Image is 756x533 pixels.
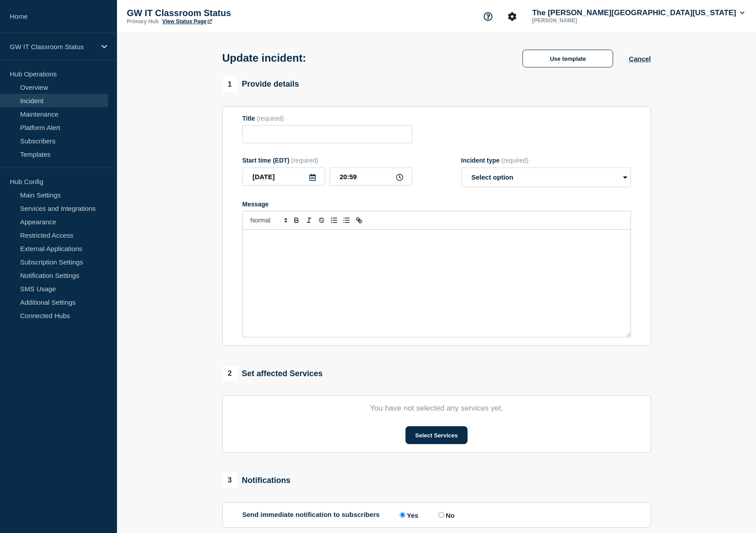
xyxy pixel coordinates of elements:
[127,18,159,25] p: Primary Hub
[405,426,468,444] button: Select Services
[242,511,380,519] p: Send immediate notification to subscribers
[222,473,291,488] div: Notifications
[222,473,238,488] span: 3
[257,115,284,122] span: (required)
[436,511,455,519] label: No
[242,404,631,413] p: You have not selected any services yet.
[461,168,631,187] select: Incident type
[315,215,328,226] button: Toggle strikethrough text
[242,125,412,143] input: Title
[501,157,529,164] span: (required)
[242,168,325,186] input: YYYY-MM-DD
[246,215,290,226] span: Font size
[503,7,522,26] button: Account settings
[127,8,305,18] p: GW IT Classroom Status
[303,215,315,226] button: Toggle italic text
[328,215,340,226] button: Toggle ordered list
[162,18,212,25] a: View Status Page
[353,215,365,226] button: Toggle link
[10,43,96,50] p: GW IT Classroom Status
[242,157,412,164] div: Start time (EDT)
[400,512,405,518] input: Yes
[291,157,318,164] span: (required)
[243,230,631,337] div: Message
[242,115,412,122] div: Title
[340,215,353,226] button: Toggle bulleted list
[530,8,746,17] button: The [PERSON_NAME][GEOGRAPHIC_DATA][US_STATE]
[330,168,412,186] input: HH:MM
[222,366,323,381] div: Set affected Services
[439,512,444,518] input: No
[222,52,306,64] h1: Update incident:
[461,157,631,164] div: Incident type
[397,511,418,519] label: Yes
[222,77,238,92] span: 1
[290,215,303,226] button: Toggle bold text
[522,50,613,67] button: Use template
[222,77,299,92] div: Provide details
[222,366,238,381] span: 2
[242,201,631,208] div: Message
[242,511,631,519] div: Send immediate notification to subscribers
[479,7,497,26] button: Support
[629,55,651,63] button: Cancel
[530,17,623,24] p: [PERSON_NAME]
